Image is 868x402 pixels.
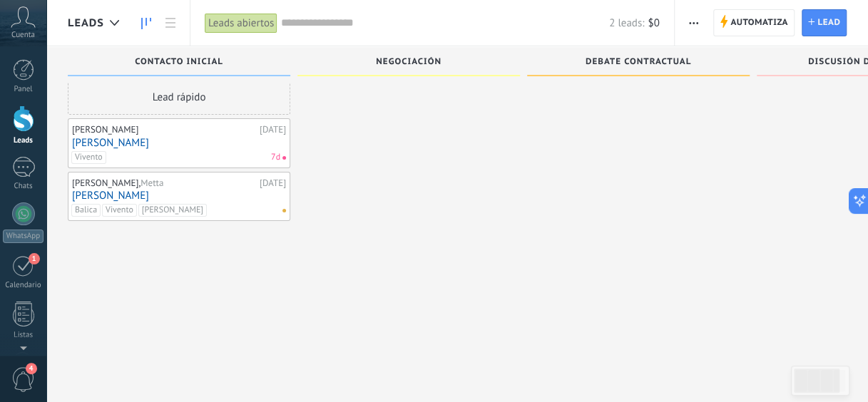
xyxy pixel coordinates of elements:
span: Vivento [71,151,106,164]
a: Lead [802,9,847,36]
span: 2 leads: [609,16,644,30]
span: Leads [68,16,104,30]
div: Listas [3,331,44,340]
a: [PERSON_NAME] [72,137,286,149]
span: No hay nada asignado [282,209,286,212]
span: Metta [141,177,163,189]
div: Panel [3,85,44,94]
div: WhatsApp [3,230,44,243]
div: [DATE] [260,177,286,189]
span: Negociación [376,57,441,67]
div: [PERSON_NAME], [72,177,256,189]
span: $0 [648,16,659,30]
div: Debate contractual [534,57,742,69]
span: Tareas caducadas [282,156,286,160]
span: Vivento [102,204,137,217]
span: Lead [817,10,840,36]
span: [PERSON_NAME] [138,204,207,217]
div: Calendario [3,281,44,290]
a: [PERSON_NAME] [72,190,286,202]
div: Leads [3,136,44,145]
span: Contacto inicial [135,57,223,67]
div: Leads abiertos [205,13,277,33]
span: Automatiza [730,10,788,36]
span: Debate contractual [586,57,691,67]
div: [DATE] [260,124,286,135]
div: [PERSON_NAME] [72,124,256,135]
div: Contacto inicial [75,57,283,69]
span: 7d [271,151,280,164]
span: 4 [26,363,37,374]
div: Negociación [305,57,513,69]
span: Cuenta [11,31,35,40]
div: Chats [3,182,44,191]
div: Lead rápido [68,79,290,115]
a: Automatiza [713,9,795,36]
span: 1 [29,253,40,264]
span: Balica [71,204,101,217]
